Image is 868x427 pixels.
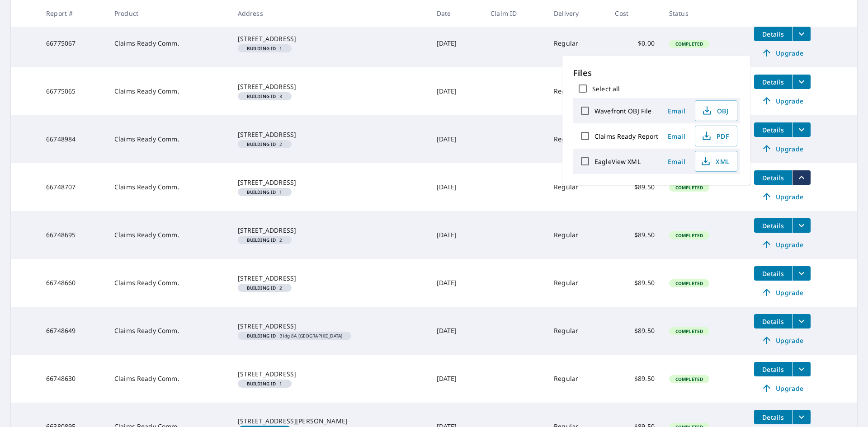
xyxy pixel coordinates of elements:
[547,163,608,211] td: Regular
[547,19,608,67] td: Regular
[754,285,811,300] a: Upgrade
[754,266,792,281] button: detailsBtn-66748660
[792,75,811,89] button: filesDropdownBtn-66775065
[429,259,483,307] td: [DATE]
[701,156,730,167] span: XML
[792,122,811,137] button: filesDropdownBtn-66748984
[39,355,107,403] td: 66748630
[573,67,740,79] p: Files
[238,370,422,379] div: [STREET_ADDRESS]
[238,226,422,235] div: [STREET_ADDRESS]
[107,163,231,211] td: Claims Ready Comm.
[247,238,276,242] em: Building ID
[429,67,483,115] td: [DATE]
[754,362,792,376] button: detailsBtn-66748630
[238,274,422,283] div: [STREET_ADDRESS]
[759,143,805,154] span: Upgrade
[754,410,792,424] button: detailsBtn-66380895
[592,84,620,93] label: Select all
[701,105,730,116] span: OBJ
[608,163,661,211] td: $89.50
[759,126,787,134] span: Details
[241,94,288,99] span: 3
[241,381,288,386] span: 1
[39,211,107,259] td: 66748695
[792,362,811,376] button: filesDropdownBtn-66748630
[792,218,811,233] button: filesDropdownBtn-66748695
[547,307,608,355] td: Regular
[670,328,708,334] span: Completed
[39,163,107,211] td: 66748707
[241,238,288,242] span: 2
[670,280,708,286] span: Completed
[759,221,787,230] span: Details
[241,286,288,290] span: 2
[662,129,691,143] button: Email
[238,82,422,91] div: [STREET_ADDRESS]
[759,317,787,326] span: Details
[547,355,608,403] td: Regular
[594,157,641,166] label: EagleView XML
[608,19,661,67] td: $0.00
[547,67,608,115] td: Regular
[238,130,422,139] div: [STREET_ADDRESS]
[107,355,231,403] td: Claims Ready Comm.
[792,170,811,185] button: filesDropdownBtn-66748707
[238,417,422,426] div: [STREET_ADDRESS][PERSON_NAME]
[792,314,811,328] button: filesDropdownBtn-66748649
[759,413,787,422] span: Details
[759,239,805,250] span: Upgrade
[429,115,483,163] td: [DATE]
[666,132,688,141] span: Email
[754,122,792,137] button: detailsBtn-66748984
[662,104,691,118] button: Email
[792,266,811,281] button: filesDropdownBtn-66748660
[429,307,483,355] td: [DATE]
[39,19,107,67] td: 66775067
[241,142,288,146] span: 2
[754,170,792,185] button: detailsBtn-66748707
[666,107,688,115] span: Email
[670,376,708,382] span: Completed
[238,178,422,187] div: [STREET_ADDRESS]
[754,94,811,108] a: Upgrade
[754,314,792,328] button: detailsBtn-66748649
[547,211,608,259] td: Regular
[754,46,811,60] a: Upgrade
[39,67,107,115] td: 66775065
[608,355,661,403] td: $89.50
[759,78,787,86] span: Details
[39,115,107,163] td: 66748984
[759,269,787,278] span: Details
[754,333,811,347] a: Upgrade
[759,383,805,394] span: Upgrade
[759,335,805,346] span: Upgrade
[429,19,483,67] td: [DATE]
[608,259,661,307] td: $89.50
[107,211,231,259] td: Claims Ready Comm.
[547,259,608,307] td: Regular
[754,189,811,204] a: Upgrade
[608,307,661,355] td: $89.50
[247,46,276,51] em: Building ID
[594,132,659,141] label: Claims Ready Report
[429,355,483,403] td: [DATE]
[701,131,730,141] span: PDF
[547,115,608,163] td: Regular
[238,322,422,331] div: [STREET_ADDRESS]
[754,381,811,395] a: Upgrade
[759,191,805,202] span: Upgrade
[792,27,811,41] button: filesDropdownBtn-66775067
[759,95,805,106] span: Upgrade
[107,259,231,307] td: Claims Ready Comm.
[759,365,787,374] span: Details
[670,41,708,47] span: Completed
[759,30,787,38] span: Details
[670,184,708,191] span: Completed
[662,155,691,169] button: Email
[695,100,737,121] button: OBJ
[247,142,276,146] em: Building ID
[608,211,661,259] td: $89.50
[247,286,276,290] em: Building ID
[241,190,288,194] span: 1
